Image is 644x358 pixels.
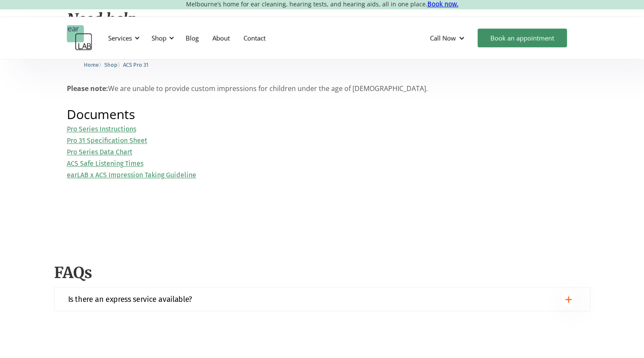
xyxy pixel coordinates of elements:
[84,62,99,68] span: Home
[67,25,92,51] a: home
[104,60,117,68] a: Shop
[54,263,590,283] h2: FAQs
[67,10,137,29] em: Need help
[430,34,456,42] div: Call Now
[67,171,196,179] a: earLAB x ACS Impression Taking Guideline
[67,159,143,168] a: ACS Safe Listening Times
[84,60,99,68] a: Home
[68,293,192,306] div: Is there an express service available?
[67,85,578,93] p: We are unable to provide custom impressions for children under the age of [DEMOGRAPHIC_DATA].
[179,26,206,50] a: Blog
[67,70,578,78] p: ‍
[152,34,166,42] div: Shop
[237,26,272,50] a: Contact
[104,60,123,69] li: 〉
[84,60,104,69] li: 〉
[108,34,132,42] div: Services
[67,108,578,121] h2: Documents
[67,125,136,133] a: Pro Series Instructions
[104,62,117,68] span: Shop
[67,136,147,145] a: Pro 31 Specification Sheet
[146,25,177,51] div: Shop
[54,287,590,311] a: Is there an express service available?
[478,28,567,47] a: Book an appointment
[206,26,237,50] a: About
[123,60,149,68] a: ACS Pro 31
[423,25,473,51] div: Call Now
[103,25,142,51] div: Services
[67,84,108,93] strong: Please note:
[123,62,149,68] span: ACS Pro 31
[67,148,132,156] a: Pro Series Data Chart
